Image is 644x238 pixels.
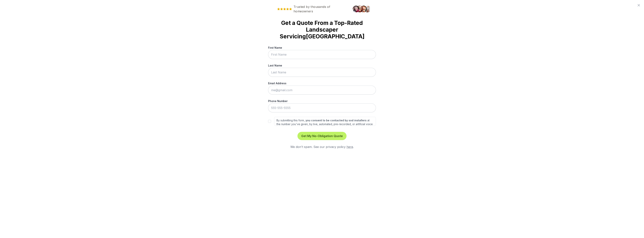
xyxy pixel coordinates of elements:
[274,117,376,126] label: By submitting this form, at the number you've given, by live, automated, pre-recorded, or artific...
[347,145,353,149] a: here
[268,63,376,67] label: Last Name
[306,119,367,122] strong: you consent to be contacted by sod installers
[297,132,347,140] button: Get My No-Obligation Quote
[268,103,376,112] input: 555-555-5555
[268,50,376,59] input: First Name
[274,19,370,40] strong: Get a Quote From a Top-Rated Landscaper Servicing [GEOGRAPHIC_DATA]
[268,46,376,50] label: First Name
[268,81,376,85] label: Email Address
[268,145,376,149] div: We don't spam. See our privacy policy .
[268,86,376,95] input: me@gmail.com
[268,99,376,103] label: Phone Number
[274,4,350,13] span: Trusted by thousands of homeowners
[268,68,376,77] input: Last Name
